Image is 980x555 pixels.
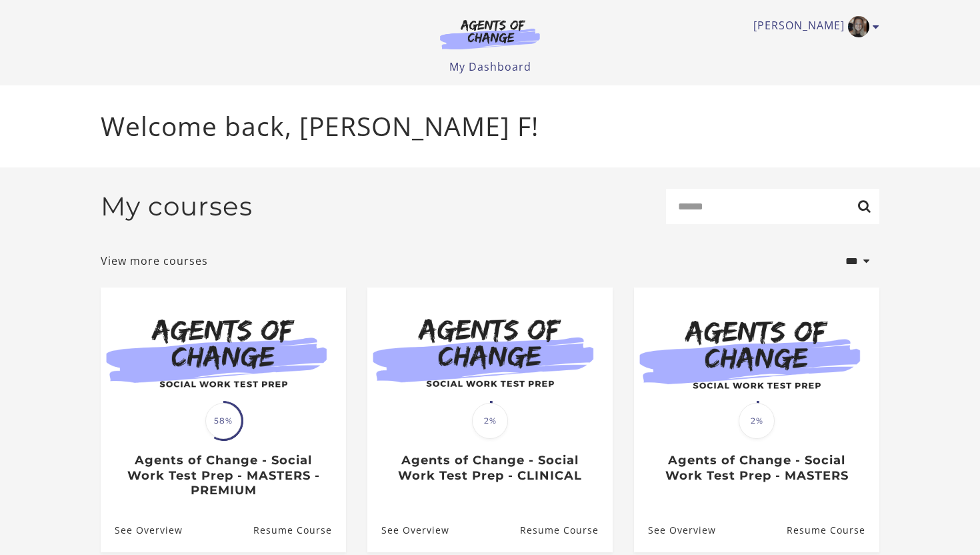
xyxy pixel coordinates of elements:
[753,16,873,37] a: Toggle menu
[381,453,598,483] h3: Agents of Change - Social Work Test Prep - CLINICAL
[101,107,879,146] p: Welcome back, [PERSON_NAME] F!
[205,403,241,439] span: 58%
[520,508,613,552] a: Agents of Change - Social Work Test Prep - CLINICAL: Resume Course
[101,508,183,552] a: Agents of Change - Social Work Test Prep - MASTERS - PREMIUM: See Overview
[739,403,775,439] span: 2%
[787,508,879,552] a: Agents of Change - Social Work Test Prep - MASTERS: Resume Course
[253,508,346,552] a: Agents of Change - Social Work Test Prep - MASTERS - PREMIUM: Resume Course
[648,453,865,483] h3: Agents of Change - Social Work Test Prep - MASTERS
[472,403,508,439] span: 2%
[115,453,331,498] h3: Agents of Change - Social Work Test Prep - MASTERS - PREMIUM
[101,191,253,222] h2: My courses
[367,508,449,552] a: Agents of Change - Social Work Test Prep - CLINICAL: See Overview
[426,19,554,49] img: Agents of Change Logo
[634,508,716,552] a: Agents of Change - Social Work Test Prep - MASTERS: See Overview
[101,253,208,269] a: View more courses
[449,59,531,74] a: My Dashboard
